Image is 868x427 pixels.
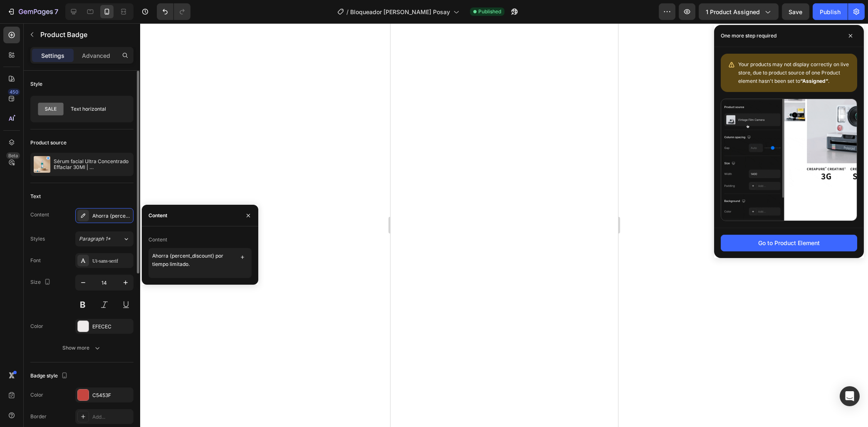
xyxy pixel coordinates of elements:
div: Add... [92,413,131,421]
b: “Assigned” [800,78,828,84]
div: Style [30,80,42,88]
p: Advanced [82,51,110,60]
div: Text [30,193,41,200]
div: Content [148,236,167,243]
button: Go to Product Element [721,235,857,251]
div: Border [30,413,47,420]
div: C5453F [92,392,131,399]
p: Product Badge [40,30,130,40]
div: Publish [820,7,841,16]
div: Ui-sans-serif [92,257,131,265]
div: Text horizontal [71,99,121,119]
div: Color [30,323,43,330]
span: Bloqueador [PERSON_NAME] Posay [350,7,450,16]
div: 450 [8,89,20,95]
button: 1 product assigned [699,3,779,20]
button: Save [782,3,809,20]
div: Font [30,257,41,264]
div: Undo/Redo [157,3,190,20]
div: Go to Product Element [758,238,820,247]
div: Badge style [30,370,69,382]
span: Paragraph 1* [79,235,111,243]
button: Show more [30,340,134,355]
p: One more step required [721,32,777,40]
span: 1 product assigned [706,7,760,16]
div: Color [30,391,43,399]
span: / [346,7,349,16]
div: Size [30,277,52,288]
div: Content [148,212,167,219]
button: 7 [3,3,62,20]
iframe: Design area [391,23,618,427]
div: EFECEC [92,323,131,330]
button: Publish [813,3,848,20]
div: Open Intercom Messenger [840,386,860,406]
span: Save [789,8,803,15]
p: Settings [41,51,64,60]
div: Styles [30,235,45,243]
span: Published [478,8,501,15]
div: Content [30,211,49,218]
img: product feature img [34,156,50,173]
div: Product source [30,139,67,146]
div: Show more [63,344,101,352]
div: Beta [6,152,20,159]
button: Paragraph 1* [75,231,134,246]
div: Ahorra {percent_discount} por tiempo limitado. [92,212,131,220]
span: Your products may not display correctly on live store, due to product source of one Product eleme... [738,61,849,84]
p: Sérum facial Ultra Concentrado Effaclar 30Ml | [PERSON_NAME]-Posay [54,159,130,170]
p: 7 [54,7,58,17]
